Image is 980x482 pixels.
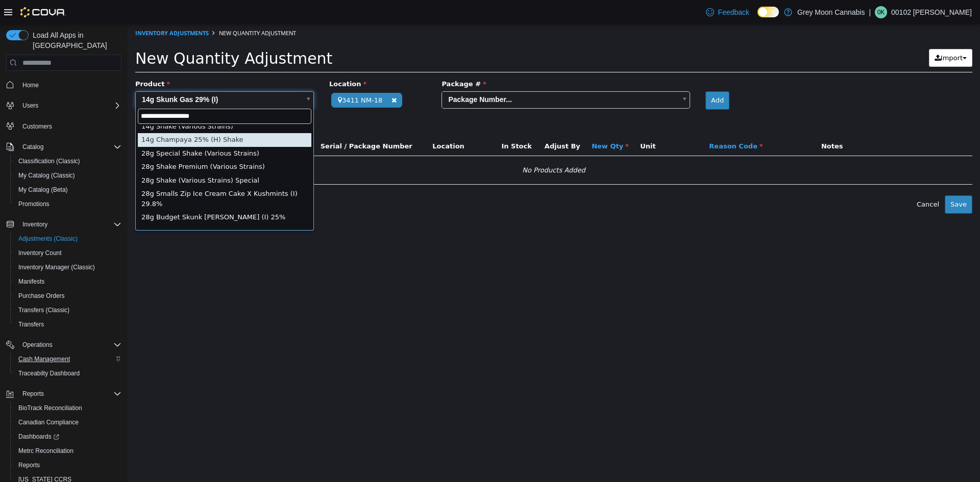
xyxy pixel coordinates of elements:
[14,430,63,443] a: Dashboards
[14,184,121,196] span: My Catalog (Beta)
[14,430,121,443] span: Dashboards
[22,122,52,131] span: Customers
[14,169,79,182] a: My Catalog (Classic)
[10,289,126,303] button: Purchase Orders
[14,353,74,365] a: Cash Management
[2,98,126,113] button: Users
[10,109,184,123] div: 14g Champaya 25% (H) Shake
[14,261,121,273] span: Inventory Manager (Classic)
[14,275,48,288] a: Manifests
[18,388,48,400] button: Reports
[18,292,65,300] span: Purchase Orders
[757,7,779,17] input: Dark Mode
[797,6,865,18] p: Grey Moon Cannabis
[18,418,79,426] span: Canadian Compliance
[14,247,121,259] span: Inventory Count
[18,78,121,91] span: Home
[18,263,95,271] span: Inventory Manager (Classic)
[10,246,126,260] button: Inventory Count
[22,390,44,398] span: Reports
[14,402,121,414] span: BioTrack Reconciliation
[14,290,121,302] span: Purchase Orders
[10,183,126,197] button: My Catalog (Beta)
[10,352,126,366] button: Cash Management
[22,102,38,110] span: Users
[10,168,126,183] button: My Catalog (Classic)
[10,154,126,168] button: Classification (Classic)
[10,232,126,246] button: Adjustments (Classic)
[14,233,121,245] span: Adjustments (Classic)
[2,119,126,134] button: Customers
[14,459,44,471] a: Reports
[14,247,66,259] a: Inventory Count
[14,353,121,365] span: Cash Management
[10,163,184,187] div: 28g Smalls Zip Ice Cream Cake X Kushmints (I) 29.8%
[18,355,70,363] span: Cash Management
[718,7,749,17] span: Feedback
[10,260,126,274] button: Inventory Manager (Classic)
[10,187,184,200] div: 28g Budget Skunk [PERSON_NAME] (I) 25%
[18,369,80,377] span: Traceabilty Dashboard
[18,157,80,165] span: Classification (Classic)
[18,186,68,194] span: My Catalog (Beta)
[29,30,121,50] span: Load All Apps in [GEOGRAPHIC_DATA]
[2,387,126,401] button: Reports
[875,6,887,18] div: 00102 Kristian Serna
[18,339,121,351] span: Operations
[10,366,126,380] button: Traceabilty Dashboard
[18,218,121,231] span: Inventory
[10,197,126,211] button: Promotions
[10,429,126,444] a: Dashboards
[18,277,44,286] span: Manifests
[14,416,121,428] span: Canadian Compliance
[20,7,66,17] img: Cova
[14,155,121,167] span: Classification (Classic)
[18,99,121,112] span: Users
[18,79,43,91] a: Home
[2,338,126,352] button: Operations
[869,6,871,18] p: |
[14,402,86,414] a: BioTrack Reconciliation
[18,461,40,469] span: Reports
[10,96,184,110] div: 14g Shake (Various Strains)
[10,458,126,472] button: Reports
[14,275,121,288] span: Manifests
[18,320,44,328] span: Transfers
[18,388,121,400] span: Reports
[10,401,126,415] button: BioTrack Reconciliation
[14,233,82,245] a: Adjustments (Classic)
[18,141,121,153] span: Catalog
[757,17,758,18] span: Dark Mode
[14,445,121,457] span: Metrc Reconciliation
[14,169,121,182] span: My Catalog (Classic)
[18,120,56,133] a: Customers
[14,367,121,379] span: Traceabilty Dashboard
[14,304,73,316] a: Transfers (Classic)
[10,303,126,317] button: Transfers (Classic)
[877,6,885,18] span: 0K
[18,120,121,133] span: Customers
[10,317,126,332] button: Transfers
[14,304,121,316] span: Transfers (Classic)
[10,136,184,150] div: 28g Shake Premium (Various Strains)
[18,200,50,208] span: Promotions
[10,123,184,137] div: 28g Special Shake (Various Strains)
[18,404,82,412] span: BioTrack Reconciliation
[10,200,184,214] div: 2g High Desert Cake Shake Disposable
[18,433,59,441] span: Dashboards
[891,6,972,18] p: 00102 [PERSON_NAME]
[18,171,75,180] span: My Catalog (Classic)
[18,306,69,314] span: Transfers (Classic)
[14,198,121,210] span: Promotions
[14,290,69,302] a: Purchase Orders
[702,2,753,22] a: Feedback
[2,77,126,92] button: Home
[10,415,126,429] button: Canadian Compliance
[2,140,126,154] button: Catalog
[2,217,126,232] button: Inventory
[22,143,43,151] span: Catalog
[10,444,126,458] button: Metrc Reconciliation
[10,274,126,289] button: Manifests
[14,155,84,167] a: Classification (Classic)
[10,150,184,164] div: 28g Shake (Various Strains) Special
